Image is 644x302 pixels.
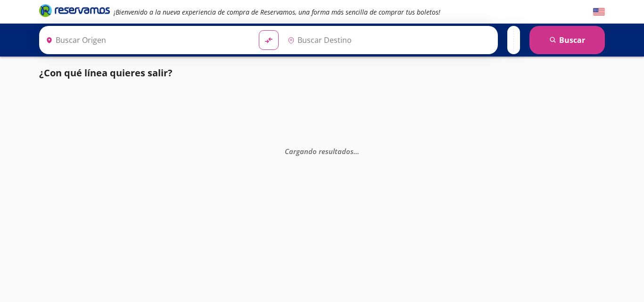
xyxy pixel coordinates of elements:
[114,8,440,16] em: ¡Bienvenido a la nueva experiencia de compra de Reservamos, una forma más sencilla de comprar tus...
[39,3,110,20] a: Brand Logo
[39,3,110,17] i: Brand Logo
[529,26,605,54] button: Buscar
[39,66,173,80] p: ¿Con qué línea quieres salir?
[354,146,355,155] span: .
[42,28,251,52] input: Buscar Origen
[285,146,359,155] em: Cargando resultados
[355,146,357,155] span: .
[593,6,605,18] button: English
[284,28,493,52] input: Buscar Destino
[357,146,359,155] span: .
